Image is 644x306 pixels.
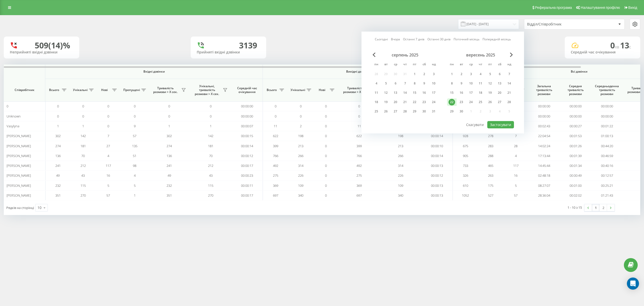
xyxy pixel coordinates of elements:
a: Сьогодні [375,37,388,42]
abbr: п’ятниця [486,61,494,69]
span: c [629,44,631,50]
div: нд 3 серп 2025 р. [429,70,438,78]
span: 1 [57,124,59,128]
div: 10 [37,205,42,210]
div: 22 [411,99,418,105]
div: ср 6 серп 2025 р. [391,80,400,87]
span: 0 [82,104,84,108]
span: 136 [55,154,61,158]
span: 274 [55,144,61,148]
div: 18 [477,89,484,96]
td: 00:00:00 [560,111,591,121]
span: 241 [55,163,61,168]
td: 14:02:24 [528,141,560,151]
div: 11 [373,89,380,96]
div: 16 [458,89,465,96]
td: 00:00:27 [560,121,591,131]
span: 1 [168,124,170,128]
span: Вихід [628,6,637,10]
span: хв [615,44,620,50]
div: пт 29 серп 2025 р. [410,108,419,115]
div: сб 27 вер 2025 р. [495,98,504,106]
div: 14 [506,80,512,87]
div: пн 15 вер 2025 р. [447,89,457,97]
div: 29 [449,108,455,115]
span: Налаштування профілю [581,6,620,10]
div: 25 [373,108,380,115]
span: Previous Month [373,52,376,57]
span: 7 [107,134,109,138]
a: Вчора [391,37,400,42]
div: 9 [458,80,465,87]
span: Середньоденна тривалість розмови [595,84,619,96]
span: 622 [356,134,362,138]
span: 399 [273,144,278,148]
div: 3 [468,71,474,77]
td: 00:02:43 [528,121,560,131]
div: 4 [373,80,380,87]
span: Всього [265,88,278,92]
div: сб 30 серп 2025 р. [419,108,429,115]
td: 00:00:12 [231,151,263,161]
div: сб 13 вер 2025 р. [495,80,504,87]
div: пт 8 серп 2025 р. [410,80,419,87]
div: 7 [506,71,512,77]
div: 1 [449,71,455,77]
div: 27 [496,99,503,105]
div: пт 26 вер 2025 р. [485,98,495,106]
div: пт 12 вер 2025 р. [485,80,495,87]
div: 30 [421,108,427,115]
td: 00:01:39 [560,151,591,161]
div: нд 10 серп 2025 р. [429,80,438,87]
div: 1 [411,71,418,77]
div: чт 18 вер 2025 р. [476,89,485,97]
div: Відділ/Співробітник [527,22,587,26]
div: пт 5 вер 2025 р. [485,70,495,78]
div: чт 11 вер 2025 р. [476,80,485,87]
div: нд 7 вер 2025 р. [504,70,514,78]
div: сб 23 серп 2025 р. [419,98,429,106]
div: 2 [421,71,427,77]
div: 13 [496,80,503,87]
span: Середній час очікування [235,86,259,94]
span: 0 [300,104,302,108]
span: 399 [356,144,362,148]
span: 0 [610,40,620,51]
div: 20 [392,99,399,105]
div: 10 [468,80,474,87]
a: Останні 30 днів [427,37,451,42]
abbr: понеділок [373,61,380,69]
td: 00:01:53 [560,131,591,141]
div: 12 [383,89,389,96]
span: 11 [274,124,277,128]
div: нд 14 вер 2025 р. [504,80,514,87]
span: Next Month [510,52,513,57]
td: 00:00:13 [421,161,453,171]
span: 266 [398,154,403,158]
span: Нові [316,88,328,92]
a: Поточний місяць [454,37,479,42]
div: вт 2 вер 2025 р. [457,70,466,78]
div: ср 24 вер 2025 р. [466,98,476,106]
span: 0 [325,134,327,138]
div: 15 [411,89,418,96]
td: 00:00:00 [231,111,263,121]
span: 70 [81,154,85,158]
span: [PERSON_NAME] [7,144,31,148]
div: 6 [496,71,503,77]
td: 00:00:15 [231,131,263,141]
td: 00:01:34 [560,161,591,171]
span: 213 [398,144,403,148]
a: 2 [599,204,607,211]
div: 4 [477,71,484,77]
div: чт 14 серп 2025 р. [400,89,410,97]
span: Тривалість розмови > Х сек. [151,86,180,94]
div: 9 [421,80,427,87]
div: вт 5 серп 2025 р. [381,80,391,87]
span: 51 [133,154,136,158]
div: пн 4 серп 2025 р. [372,80,381,87]
div: Прийняті вхідні дзвінки [197,50,260,54]
div: сб 2 серп 2025 р. [419,70,429,78]
div: 8 [449,80,455,87]
div: чт 21 серп 2025 р. [400,98,410,106]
